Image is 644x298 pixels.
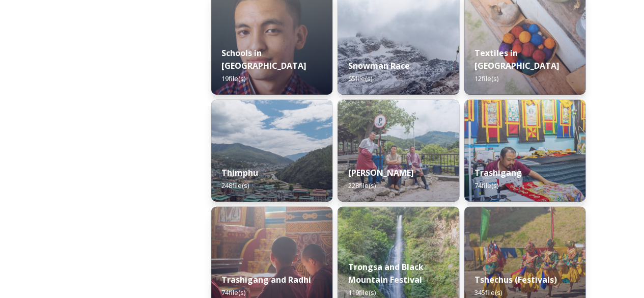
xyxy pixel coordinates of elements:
[474,181,498,190] span: 74 file(s)
[348,261,423,285] strong: Trongsa and Black Mountain Festival
[211,100,332,202] img: Thimphu%2520190723%2520by%2520Amp%2520Sripimanwat-43.jpg
[221,288,245,297] span: 74 file(s)
[474,47,559,71] strong: Textiles in [GEOGRAPHIC_DATA]
[221,274,311,285] strong: Trashigang and Radhi
[348,74,372,83] span: 65 file(s)
[464,100,585,202] img: Trashigang%2520and%2520Rangjung%2520060723%2520by%2520Amp%2520Sripimanwat-66.jpg
[338,100,459,202] img: Trashi%2520Yangtse%2520090723%2520by%2520Amp%2520Sripimanwat-187.jpg
[348,60,409,71] strong: Snowman Race
[221,167,258,178] strong: Thimphu
[348,288,375,297] span: 119 file(s)
[348,167,413,178] strong: [PERSON_NAME]
[221,74,245,83] span: 19 file(s)
[221,181,249,190] span: 248 file(s)
[474,74,498,83] span: 12 file(s)
[348,181,375,190] span: 228 file(s)
[474,274,557,285] strong: Tshechus (Festivals)
[474,288,502,297] span: 345 file(s)
[474,167,522,178] strong: Trashigang
[221,47,306,71] strong: Schools in [GEOGRAPHIC_DATA]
